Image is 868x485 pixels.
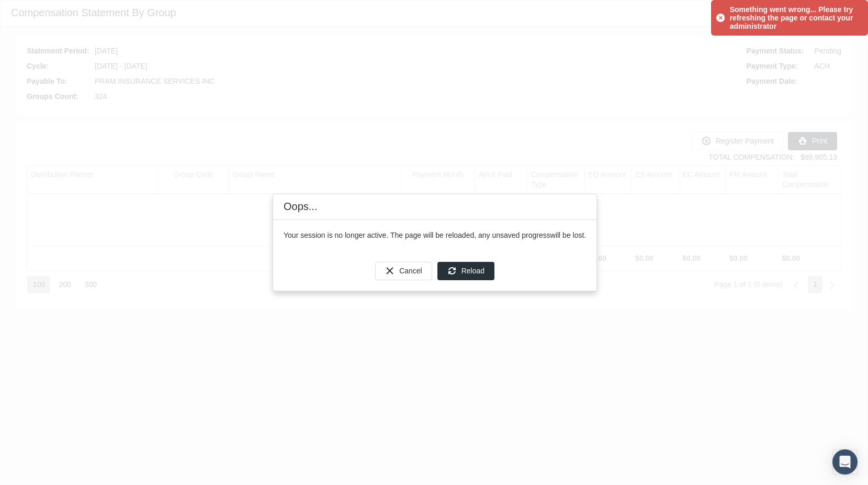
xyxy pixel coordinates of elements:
[399,267,422,275] span: Cancel
[437,262,494,280] div: Reload
[550,231,586,239] b: will be lost.
[832,449,858,475] div: Open Intercom Messenger
[375,262,432,280] div: Cancel
[461,267,484,275] span: Reload
[284,200,317,214] div: Oops...
[284,230,586,240] div: Your session is no longer active. The page will be reloaded, any unsaved progress
[730,5,863,30] div: Something went wrong... Please try refreshing the page or contact your administrator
